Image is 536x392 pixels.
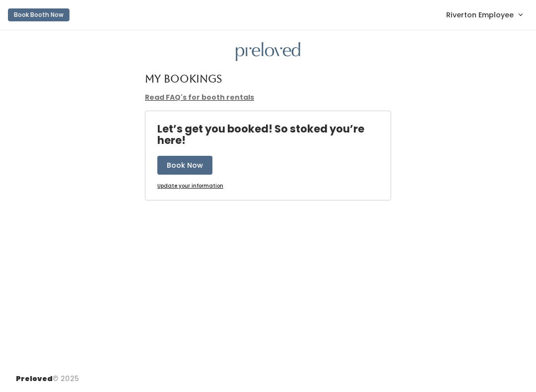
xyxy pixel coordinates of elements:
[157,156,212,175] button: Book Now
[436,4,532,25] a: Riverton Employee
[145,73,222,84] h4: My Bookings
[8,8,69,21] button: Book Booth Now
[145,92,254,102] a: Read FAQ's for booth rentals
[157,183,223,190] a: Update your information
[8,4,69,26] a: Book Booth Now
[236,42,300,62] img: preloved logo
[16,366,79,384] div: © 2025
[157,182,223,190] u: Update your information
[16,374,53,384] span: Preloved
[157,123,391,146] h4: Let’s get you booked! So stoked you’re here!
[446,9,514,20] span: Riverton Employee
